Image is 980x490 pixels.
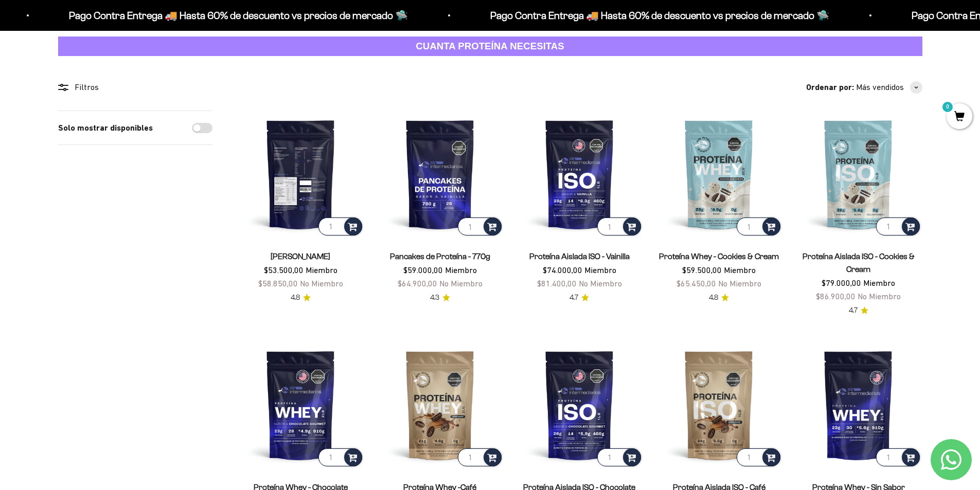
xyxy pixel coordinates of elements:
span: No Miembro [858,292,901,301]
span: 4.8 [291,292,300,303]
span: 4.7 [569,292,578,303]
span: $81.400,00 [537,279,577,288]
span: Ordenar por: [806,81,854,94]
span: $58.850,00 [258,279,298,288]
p: Pago Contra Entrega 🚚 Hasta 60% de descuento vs precios de mercado 🛸 [24,7,363,24]
span: No Miembro [718,279,761,288]
span: Miembro [863,278,895,287]
span: Miembro [306,265,337,275]
strong: CUANTA PROTEÍNA NECESITAS [416,41,564,51]
p: Pago Contra Entrega 🚚 Hasta 60% de descuento vs precios de mercado 🛸 [445,7,784,24]
a: 4.34.3 de 5.0 estrellas [430,292,450,303]
span: 4.3 [430,292,439,303]
span: $64.900,00 [398,279,437,288]
a: 4.74.7 de 5.0 estrellas [569,292,589,303]
span: $86.900,00 [816,292,856,301]
mark: 0 [941,101,954,113]
label: Solo mostrar disponibles [58,121,153,135]
a: 4.84.8 de 5.0 estrellas [709,292,729,303]
a: 0 [947,112,972,123]
span: Más vendidos [856,81,904,94]
span: No Miembro [579,279,622,288]
img: Proteína Whey - Vainilla [237,111,364,238]
span: Miembro [724,265,756,275]
span: 4.8 [709,292,718,303]
div: Filtros [58,81,212,94]
a: Proteína Aislada ISO - Vainilla [529,252,630,261]
a: Pancakes de Proteína - 770g [390,252,490,261]
span: No Miembro [439,279,483,288]
span: $65.450,00 [676,279,716,288]
a: Proteína Aislada ISO - Cookies & Cream [803,252,915,274]
a: [PERSON_NAME] [271,252,330,261]
span: $53.500,00 [264,265,304,275]
span: Miembro [584,265,616,275]
span: Miembro [445,265,477,275]
span: No Miembro [300,279,343,288]
a: CUANTA PROTEÍNA NECESITAS [58,37,922,57]
span: $59.000,00 [403,265,443,275]
a: 4.74.7 de 5.0 estrellas [849,305,868,316]
a: 4.84.8 de 5.0 estrellas [291,292,311,303]
a: Proteína Whey - Cookies & Cream [659,252,779,261]
button: Más vendidos [856,81,922,94]
span: 4.7 [849,305,858,316]
span: $74.000,00 [543,265,582,275]
span: $79.000,00 [822,278,861,287]
span: $59.500,00 [682,265,722,275]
